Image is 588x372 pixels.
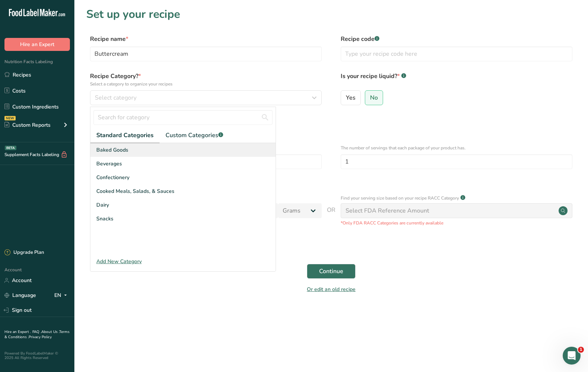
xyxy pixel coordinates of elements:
[370,94,378,101] span: No
[4,116,16,120] div: NEW
[90,90,322,105] button: Select category
[96,131,154,140] span: Standard Categories
[341,145,572,151] p: The number of servings that each package of your product has.
[4,329,70,340] a: Terms & Conditions .
[96,187,174,195] span: Cooked Meals, Salads, & Sauces
[341,195,459,201] p: Find your serving size based on your recipe RACC Category
[96,174,129,181] span: Confectionery
[341,220,572,226] p: *Only FDA RACC Categories are currently available
[5,146,16,150] div: BETA
[307,264,356,279] button: Continue
[32,329,41,334] a: FAQ .
[96,160,122,168] span: Beverages
[4,289,36,302] a: Language
[90,46,322,61] input: Type your recipe name here
[93,110,273,125] input: Search for category
[4,38,70,51] button: Hire an Expert
[90,81,322,87] p: Select a category to organize your recipes
[4,121,51,129] div: Custom Reports
[341,46,572,61] input: Type your recipe code here
[54,291,70,300] div: EN
[29,334,52,340] a: Privacy Policy
[307,286,356,293] a: Or edit an old recipe
[95,93,136,102] span: Select category
[96,201,109,209] span: Dairy
[4,249,44,256] div: Upgrade Plan
[346,94,356,101] span: Yes
[86,6,576,23] h1: Set up your recipe
[346,206,429,215] div: Select FDA Reference Amount
[4,351,70,360] div: Powered By FoodLabelMaker © 2025 All Rights Reserved
[90,72,322,87] label: Recipe Category?
[327,206,335,226] span: OR
[563,347,581,365] iframe: Intercom live chat
[319,267,343,276] span: Continue
[4,329,31,334] a: Hire an Expert .
[578,347,584,353] span: 1
[341,35,572,43] label: Recipe code
[96,215,113,223] span: Snacks
[341,72,572,87] label: Is your recipe liquid?
[166,131,223,140] span: Custom Categories
[90,35,322,43] label: Recipe name
[41,329,59,334] a: About Us .
[90,258,276,265] div: Add New Category
[96,146,128,154] span: Baked Goods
